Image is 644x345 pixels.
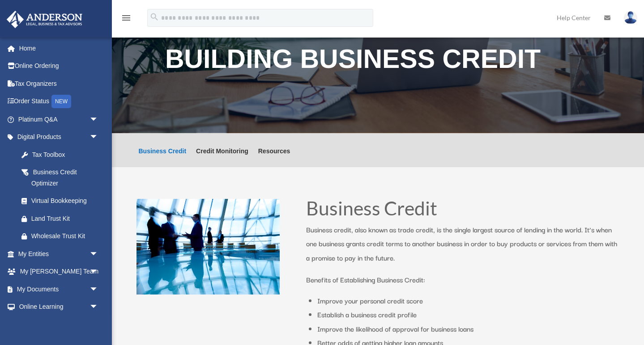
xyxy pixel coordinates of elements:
[90,298,107,316] span: arrow_drop_down
[6,75,112,93] a: Tax Organizers
[31,231,101,242] div: Wholesale Trust Kit
[136,199,280,295] img: business people talking in office
[6,280,112,298] a: My Documentsarrow_drop_down
[258,148,290,167] a: Resources
[6,245,112,263] a: My Entitiesarrow_drop_down
[31,167,96,189] div: Business Credit Optimizer
[4,11,85,28] img: Anderson Advisors Platinum Portal
[90,280,107,299] span: arrow_drop_down
[13,227,112,245] a: Wholesale Trust Kit
[139,148,187,167] a: Business Credit
[31,195,101,206] div: Virtual Bookkeeping
[90,245,107,263] span: arrow_drop_down
[13,210,112,227] a: Land Trust Kit
[6,39,112,57] a: Home
[6,263,112,281] a: My [PERSON_NAME] Teamarrow_drop_down
[624,11,637,24] img: User Pic
[13,146,112,164] a: Tax Toolbox
[6,57,112,75] a: Online Ordering
[51,95,71,108] div: NEW
[317,307,619,322] li: Establish a business credit profile
[90,128,107,147] span: arrow_drop_down
[13,192,112,210] a: Virtual Bookkeeping
[149,12,159,22] i: search
[31,213,101,224] div: Land Trust Kit
[6,128,112,146] a: Digital Productsarrow_drop_down
[306,273,619,287] p: Benefits of Establishing Business Credit:
[121,16,132,23] a: menu
[6,93,112,111] a: Order StatusNEW
[31,149,101,160] div: Tax Toolbox
[90,110,107,129] span: arrow_drop_down
[13,164,107,192] a: Business Credit Optimizer
[6,298,112,316] a: Online Learningarrow_drop_down
[165,46,591,77] h1: Building Business Credit
[306,199,619,223] h1: Business Credit
[6,110,112,128] a: Platinum Q&Aarrow_drop_down
[317,294,619,308] li: Improve your personal credit score
[121,13,132,23] i: menu
[90,263,107,281] span: arrow_drop_down
[317,322,619,336] li: Improve the likelihood of approval for business loans
[306,223,619,273] p: Business credit, also known as trade credit, is the single largest source of lending in the world...
[196,148,248,167] a: Credit Monitoring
